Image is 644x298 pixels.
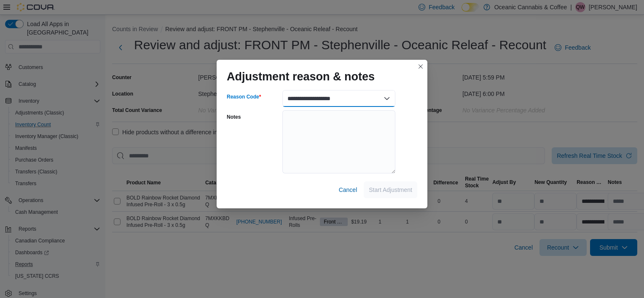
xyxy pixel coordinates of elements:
[369,186,412,194] span: Start Adjustment
[364,181,417,198] button: Start Adjustment
[227,114,241,120] label: Notes
[335,181,361,198] button: Cancel
[339,186,357,194] span: Cancel
[416,61,426,72] button: Closes this modal window
[227,93,261,100] label: Reason Code
[227,70,375,83] h1: Adjustment reason & notes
